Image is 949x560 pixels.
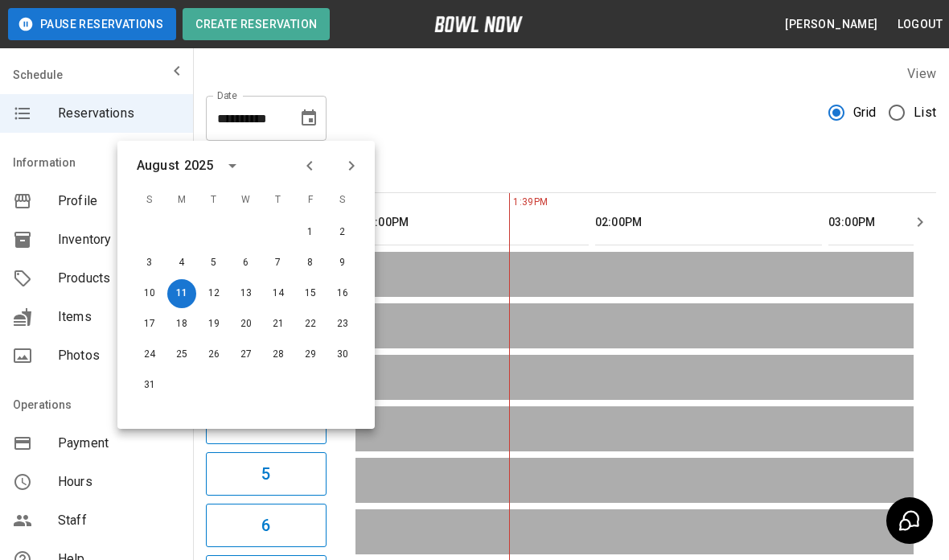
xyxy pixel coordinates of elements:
div: 2025 [184,156,214,175]
span: Reservations [58,104,180,123]
button: Aug 22, 2025 [296,310,325,339]
button: Aug 25, 2025 [167,340,196,369]
span: W [232,184,261,216]
button: Aug 9, 2025 [328,249,357,278]
button: Aug 13, 2025 [232,279,261,308]
div: inventory tabs [206,154,936,192]
button: Aug 27, 2025 [232,340,261,369]
button: Aug 1, 2025 [296,218,325,247]
button: Aug 26, 2025 [199,340,228,369]
div: August [137,156,179,175]
button: Aug 31, 2025 [135,371,164,400]
h6: 6 [261,513,270,538]
button: Aug 29, 2025 [296,340,325,369]
button: Aug 6, 2025 [232,249,261,278]
span: Items [58,307,180,327]
button: Aug 17, 2025 [135,310,164,339]
button: Aug 30, 2025 [328,340,357,369]
span: T [264,184,293,216]
span: S [135,184,164,216]
button: Aug 15, 2025 [296,279,325,308]
button: calendar view is open, switch to year view [219,152,246,179]
span: 1:39PM [509,195,513,211]
span: M [167,184,196,216]
span: S [328,184,357,216]
button: [PERSON_NAME] [779,10,884,39]
button: Aug 4, 2025 [167,249,196,278]
button: Aug 24, 2025 [135,340,164,369]
button: Aug 7, 2025 [264,249,293,278]
button: Logout [891,10,949,39]
span: T [199,184,228,216]
span: Hours [58,472,180,492]
button: Aug 28, 2025 [264,340,293,369]
span: Payment [58,434,180,453]
button: Aug 11, 2025 [167,279,196,308]
span: Photos [58,346,180,365]
span: List [914,103,936,122]
button: Aug 14, 2025 [264,279,293,308]
button: Aug 21, 2025 [264,310,293,339]
span: Grid [853,103,877,122]
th: 02:00PM [595,200,822,245]
span: Products [58,269,180,288]
button: Aug 23, 2025 [328,310,357,339]
button: Aug 12, 2025 [199,279,228,308]
button: Aug 16, 2025 [328,279,357,308]
span: Inventory [58,230,180,249]
span: Staff [58,511,180,530]
span: Profile [58,191,180,211]
button: Choose date, selected date is Aug 11, 2025 [293,102,325,134]
button: Aug 5, 2025 [199,249,228,278]
img: logo [434,16,523,32]
button: Aug 10, 2025 [135,279,164,308]
button: Aug 3, 2025 [135,249,164,278]
button: Create Reservation [183,8,330,40]
button: Next month [338,152,365,179]
button: 6 [206,504,327,547]
button: Aug 20, 2025 [232,310,261,339]
button: Aug 2, 2025 [328,218,357,247]
span: F [296,184,325,216]
button: Aug 19, 2025 [199,310,228,339]
label: View [907,66,936,81]
button: 5 [206,452,327,496]
button: Previous month [296,152,323,179]
th: 01:00PM [362,200,589,245]
h6: 5 [261,461,270,487]
button: Aug 8, 2025 [296,249,325,278]
button: Aug 18, 2025 [167,310,196,339]
button: Pause Reservations [8,8,176,40]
